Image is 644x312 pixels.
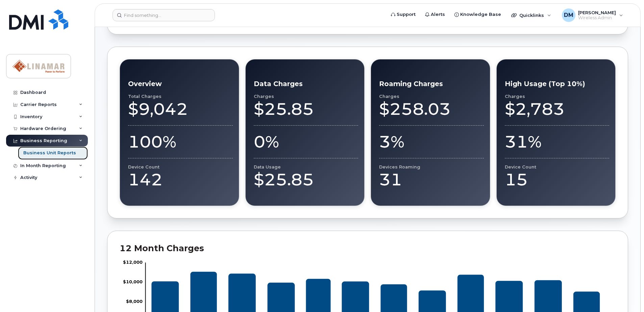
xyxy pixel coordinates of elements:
div: 3% [379,132,484,152]
h3: Overview [128,80,233,88]
div: Charges [254,94,358,99]
div: $25.85 [254,170,358,190]
div: Charges [379,94,484,99]
span: DM [564,11,573,19]
div: Data Usage [254,164,358,170]
div: 0% [254,132,358,152]
div: Total Charges [128,94,233,99]
div: $25.85 [254,99,358,119]
div: 100% [128,132,233,152]
div: $9,042 [128,99,233,119]
tspan: $12,000 [123,260,143,265]
div: Device Count [128,164,233,170]
h2: 12 Month Charges [120,243,616,253]
input: Find something... [113,9,215,21]
a: Knowledge Base [450,8,506,21]
div: Charges [505,94,610,99]
h3: Data Charges [254,80,358,88]
div: Device Count [505,164,610,170]
span: Alerts [431,11,445,18]
div: 31% [505,132,610,152]
div: 31 [379,170,484,190]
tspan: $8,000 [126,299,143,304]
h3: Roaming Charges [379,80,484,88]
div: 15 [505,170,610,190]
span: [PERSON_NAME] [578,10,616,15]
span: Wireless Admin [578,15,616,21]
div: $2,783 [505,99,610,119]
span: Support [397,11,416,18]
a: Support [386,8,420,21]
div: 142 [128,170,233,190]
div: $258.03 [379,99,484,119]
tspan: $10,000 [123,279,143,284]
div: Devices Roaming [379,164,484,170]
h3: High Usage (Top 10%) [505,80,610,88]
span: Quicklinks [519,12,544,18]
a: Alerts [420,8,450,21]
div: Quicklinks [506,8,556,22]
span: Knowledge Base [460,11,501,18]
div: Dave Merriott [557,8,628,22]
